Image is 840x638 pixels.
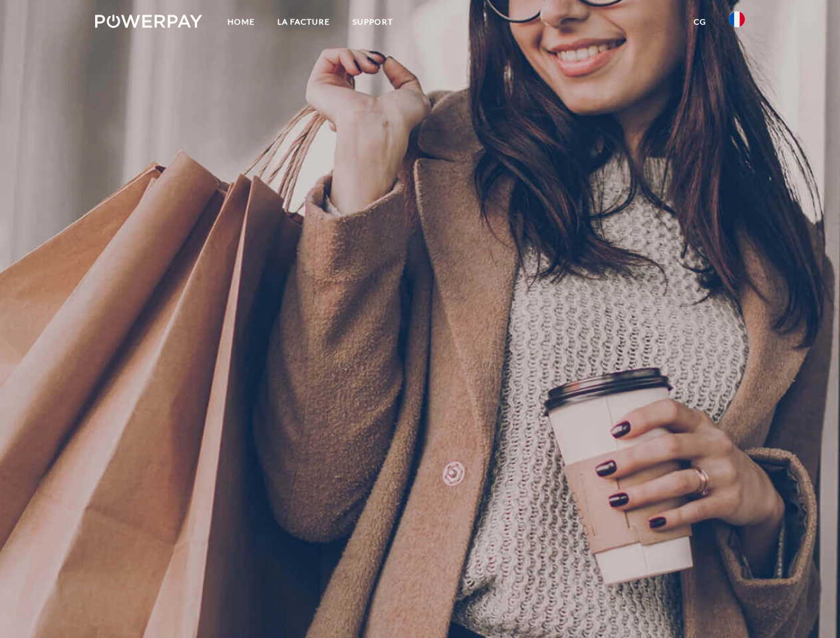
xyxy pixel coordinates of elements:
[341,10,404,34] a: Support
[216,10,266,34] a: Home
[729,11,745,27] img: fr
[95,15,202,28] img: logo-powerpay-white.svg
[266,10,341,34] a: LA FACTURE
[682,10,718,34] a: CG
